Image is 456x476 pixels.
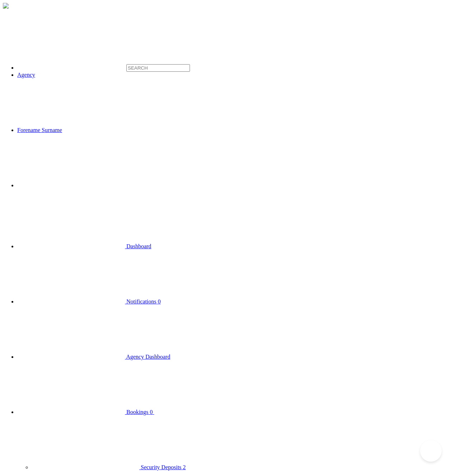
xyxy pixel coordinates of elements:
span: 0 [158,298,161,305]
a: Security Deposits 2 [32,464,186,470]
a: Agency Dashboard [17,354,170,360]
img: menu-toggle-4520fedd754c2a8bde71ea2914dd820b131290c2d9d837ca924f0cce6f9668d0.png [3,3,9,9]
input: SEARCH [126,64,190,72]
span: 2 [183,464,186,470]
a: Bookings 0 [17,409,262,415]
iframe: Toggle Customer Support [420,440,442,462]
a: Dashboard [17,243,151,249]
a: Agency [17,72,35,78]
span: Bookings [126,409,148,415]
a: Notifications 0 [17,298,161,305]
span: Security Deposits [141,464,181,470]
a: Forename Surname [17,127,170,133]
span: Agency Dashboard [126,354,170,360]
span: Dashboard [126,243,151,249]
span: 0 [150,409,153,415]
span: Notifications [126,298,157,305]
